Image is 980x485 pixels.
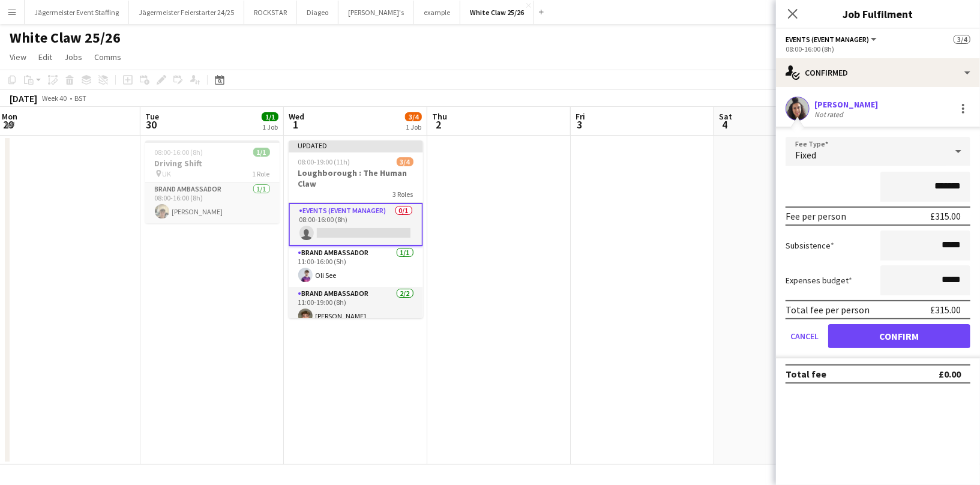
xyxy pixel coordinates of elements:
h3: Job Fulfilment [776,6,980,22]
button: Cancel [786,324,823,348]
span: 30 [143,118,159,131]
a: Jobs [59,49,87,65]
span: 3/4 [405,112,422,121]
app-card-role: Brand Ambassador1/108:00-16:00 (8h)[PERSON_NAME] [145,182,280,223]
button: Jägermeister Event Staffing [25,1,129,24]
div: 1 Job [406,122,421,131]
span: 3/4 [954,35,970,44]
div: Total fee [786,368,826,380]
div: 1 Job [262,122,278,131]
label: Subsistence [786,240,834,251]
app-job-card: 08:00-16:00 (8h)1/1Driving Shift UK1 RoleBrand Ambassador1/108:00-16:00 (8h)[PERSON_NAME] [145,140,280,223]
div: £315.00 [930,210,961,222]
button: Diageo [297,1,338,24]
span: Fixed [795,149,816,161]
span: Thu [432,111,447,122]
span: 3 [574,118,585,131]
span: Week 40 [40,94,70,103]
span: Comms [94,52,121,62]
span: 1/1 [262,112,278,121]
span: 4 [717,118,732,131]
button: White Claw 25/26 [460,1,534,24]
a: Edit [34,49,57,65]
span: Jobs [64,52,82,62]
h3: Driving Shift [145,158,280,169]
div: £315.00 [930,304,961,316]
div: £0.00 [939,368,961,380]
a: Comms [89,49,126,65]
div: [DATE] [10,92,37,104]
span: Mon [2,111,17,122]
span: 08:00-16:00 (8h) [155,148,203,157]
span: Wed [289,111,304,122]
span: View [10,52,26,62]
span: Fri [576,111,585,122]
button: ROCKSTAR [244,1,297,24]
button: Events (Event Manager) [786,35,879,44]
div: BST [74,94,86,103]
app-card-role: Events (Event Manager)0/108:00-16:00 (8h) [289,203,423,246]
button: example [414,1,460,24]
span: 1 [287,118,304,131]
span: 08:00-19:00 (11h) [298,157,350,166]
span: Sat [719,111,732,122]
button: Jägermeister Feierstarter 24/25 [129,1,244,24]
div: [PERSON_NAME] [814,99,878,110]
span: 1 Role [253,169,270,178]
app-card-role: Brand Ambassador2/211:00-19:00 (8h)[PERSON_NAME] [289,287,423,345]
span: 3/4 [397,157,413,166]
app-card-role: Brand Ambassador1/111:00-16:00 (5h)Oli See [289,246,423,287]
h3: Loughborough : The Human Claw [289,167,423,189]
span: Tue [145,111,159,122]
div: Confirmed [776,58,980,87]
span: 3 Roles [393,190,413,199]
app-job-card: Updated08:00-19:00 (11h)3/4Loughborough : The Human Claw3 RolesEvents (Event Manager)0/108:00-16:... [289,140,423,318]
div: Total fee per person [786,304,870,316]
button: [PERSON_NAME]'s [338,1,414,24]
span: Edit [38,52,52,62]
button: Confirm [828,324,970,348]
span: 1/1 [253,148,270,157]
span: 2 [430,118,447,131]
div: Fee per person [786,210,846,222]
span: UK [163,169,172,178]
div: Updated [289,140,423,150]
label: Expenses budget [786,275,852,286]
div: Not rated [814,110,846,119]
span: Events (Event Manager) [786,35,869,44]
a: View [5,49,31,65]
div: 08:00-16:00 (8h) [786,44,970,53]
h1: White Claw 25/26 [10,29,121,47]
